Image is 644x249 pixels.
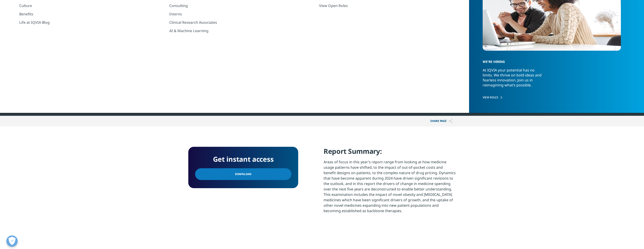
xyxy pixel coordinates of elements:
a: Interns [169,12,307,17]
a: Download [195,168,291,180]
img: Share PAGE [449,119,452,123]
a: Clinical Research Associates [169,20,307,25]
a: VIEW ROLES [483,95,621,99]
p: Share PAGE [427,116,456,126]
span: Download [235,172,252,177]
h4: Get instant access [195,154,291,165]
h4: Report Summary: [324,147,456,159]
a: View Open Roles [319,3,457,8]
a: AI & Machine Learning [169,28,307,33]
button: Open Preferences [6,235,18,247]
button: Share PAGEShare PAGE [427,116,456,126]
p: At IQVIA your potential has no limits. We thrive on bold ideas and fearless innovation. Join us i... [483,68,545,92]
h5: WE'RE HIRING [483,52,614,68]
a: Culture [19,3,157,8]
a: Life at IQVIA Blog [19,20,157,25]
p: Areas of focus in this year’s report range from looking at how medicine usage patterns have shift... [324,159,456,217]
a: Consulting [169,3,307,8]
a: Benefits [19,12,157,17]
